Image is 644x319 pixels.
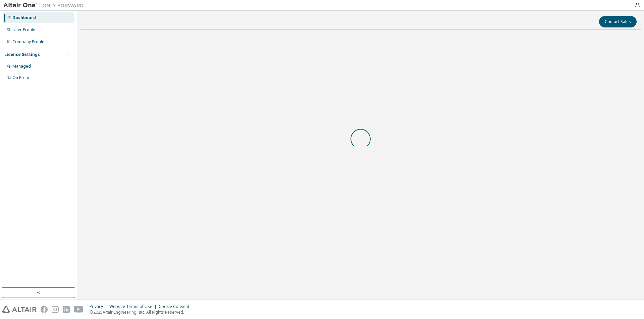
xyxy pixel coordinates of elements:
img: facebook.svg [41,306,48,313]
div: Cookie Consent [159,304,193,309]
div: Managed [12,64,31,69]
div: Company Profile [12,39,44,45]
img: Altair One [3,2,87,9]
p: © 2025 Altair Engineering, Inc. All Rights Reserved. [90,309,193,315]
button: Contact Sales [599,16,637,27]
div: Dashboard [12,15,36,20]
img: altair_logo.svg [2,306,37,313]
div: License Settings [4,52,40,57]
div: Website Terms of Use [109,304,159,309]
img: youtube.svg [74,306,84,313]
img: linkedin.svg [63,306,70,313]
div: Privacy [90,304,109,309]
img: instagram.svg [52,306,59,313]
div: On Prem [12,75,29,80]
div: User Profile [12,27,35,32]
